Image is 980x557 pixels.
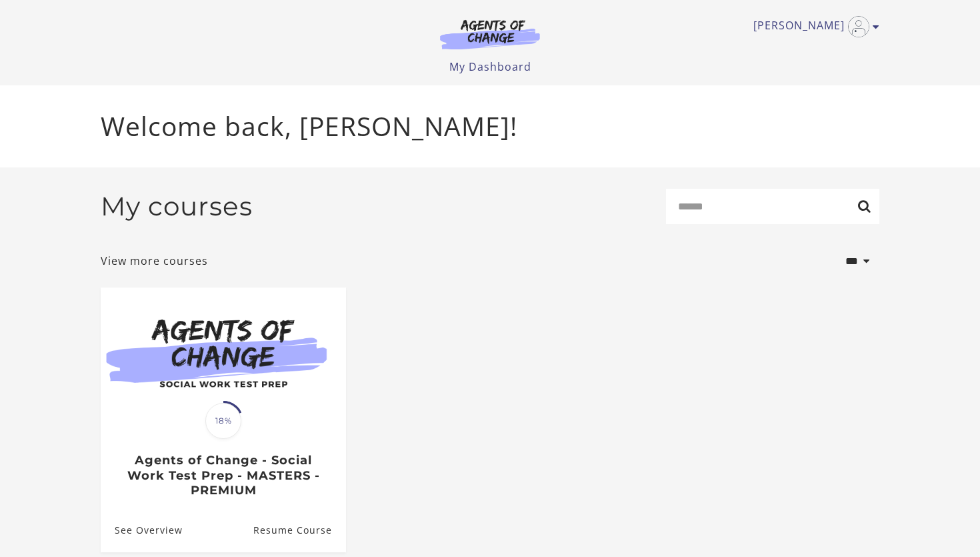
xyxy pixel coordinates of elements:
[426,19,554,49] img: Agents of Change Logo
[205,403,241,439] span: 18%
[101,191,253,222] h2: My courses
[101,253,208,269] a: View more courses
[101,107,879,146] p: Welcome back, [PERSON_NAME]!
[115,453,331,498] h3: Agents of Change - Social Work Test Prep - MASTERS - PREMIUM
[753,16,873,37] a: Toggle menu
[253,508,346,552] a: Agents of Change - Social Work Test Prep - MASTERS - PREMIUM: Resume Course
[449,59,531,74] a: My Dashboard
[101,508,183,552] a: Agents of Change - Social Work Test Prep - MASTERS - PREMIUM: See Overview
